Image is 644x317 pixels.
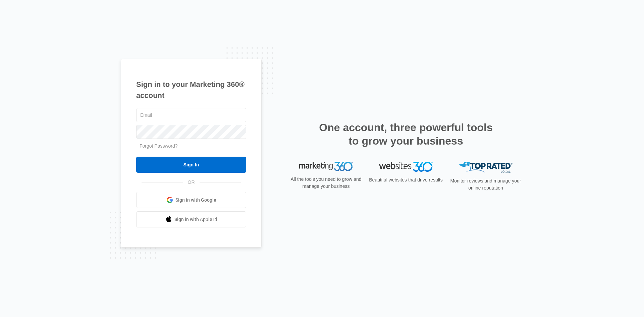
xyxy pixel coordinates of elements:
[299,162,353,171] img: Marketing 360
[317,121,495,148] h2: One account, three powerful tools to grow your business
[448,177,523,192] p: Monitor reviews and manage your online reputation
[368,176,443,183] p: Beautiful websites that drive results
[136,79,246,101] h1: Sign in to your Marketing 360® account
[136,108,246,122] input: Email
[136,157,246,173] input: Sign In
[136,192,246,208] a: Sign in with Google
[174,216,217,223] span: Sign in with Apple Id
[136,211,246,227] a: Sign in with Apple Id
[175,197,216,204] span: Sign in with Google
[379,162,433,171] img: Websites 360
[288,176,364,190] p: All the tools you need to grow and manage your business
[459,162,513,173] img: Top Rated Local
[140,143,178,149] a: Forgot Password?
[183,179,200,186] span: OR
